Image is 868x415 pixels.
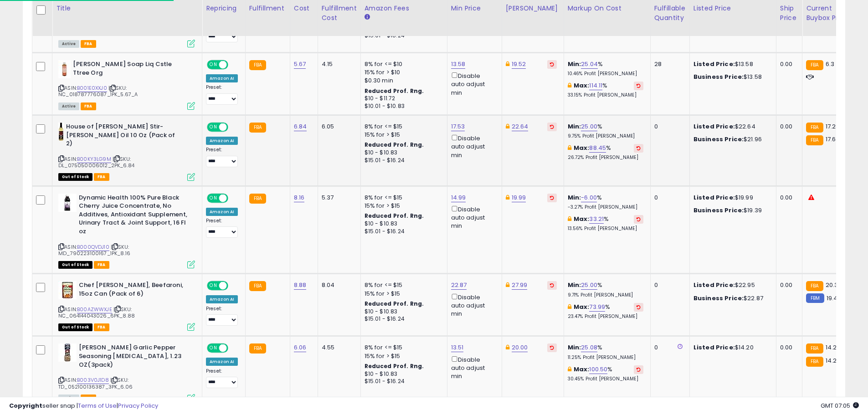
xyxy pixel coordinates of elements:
div: 8.04 [322,281,354,289]
div: Ship Price [780,4,798,23]
b: Listed Price: [693,60,735,68]
div: Cost [294,4,314,13]
small: FBA [249,343,266,354]
p: 13.56% Profit [PERSON_NAME] [568,225,643,232]
div: 8% for <= $10 [365,60,440,68]
div: Amazon AI [206,295,238,303]
div: Amazon Fees [365,4,443,13]
div: Preset: [206,368,238,389]
a: 27.99 [512,281,528,290]
p: 30.45% Profit [PERSON_NAME] [568,376,643,382]
div: $15.01 - $16.24 [365,378,440,385]
b: Reduced Prof. Rng. [365,141,424,149]
div: 4.15 [322,60,354,68]
b: Business Price: [693,72,744,81]
div: % [568,194,643,210]
span: FBA [81,102,96,110]
div: % [568,144,643,161]
div: % [568,60,643,77]
span: ON [208,123,219,131]
span: All listings that are currently out of stock and unavailable for purchase on Amazon [58,323,92,331]
div: 0 [654,281,683,289]
p: 11.25% Profit [PERSON_NAME] [568,354,643,361]
div: Disable auto adjust min [451,71,495,97]
a: 6.06 [294,343,307,352]
a: B000QVDJ10 [77,243,109,251]
div: Preset: [206,147,238,167]
div: Amazon AI [206,208,238,216]
small: FBA [806,281,823,291]
div: 0 [654,343,683,352]
div: 5.37 [322,194,354,202]
span: 14.2 [826,356,837,365]
a: 88.45 [589,143,606,153]
a: 25.04 [581,60,598,69]
div: 0.00 [780,343,795,352]
a: 8.88 [294,281,307,290]
b: Min: [568,281,581,289]
a: -6.00 [581,193,597,202]
div: $19.99 [693,194,769,202]
div: $22.87 [693,294,769,302]
a: 8.16 [294,193,305,202]
a: 25.00 [581,122,597,131]
div: Preset: [206,84,238,105]
span: ON [208,61,219,69]
a: B001E0XXJ0 [77,84,107,92]
a: 13.58 [451,60,466,69]
div: ASIN: [58,123,195,180]
div: 0 [654,123,683,131]
div: Disable auto adjust min [451,133,495,159]
div: 4.55 [322,343,354,352]
div: % [568,123,643,139]
p: 9.71% Profit [PERSON_NAME] [568,292,643,298]
b: Min: [568,343,581,352]
a: 100.50 [589,365,607,374]
div: % [568,281,643,298]
div: $0.30 min [365,77,440,85]
span: 6.3 [826,60,834,68]
b: Max: [574,365,590,374]
div: $22.64 [693,123,769,131]
div: ASIN: [58,194,195,268]
a: 25.00 [581,281,597,290]
b: Reduced Prof. Rng. [365,87,424,95]
div: $15.01 - $16.24 [365,157,440,164]
b: Listed Price: [693,122,735,131]
span: OFF [227,344,241,352]
span: FBA [81,40,96,48]
div: 15% for > $15 [365,290,440,298]
a: Terms of Use [78,401,117,410]
p: 10.46% Profit [PERSON_NAME] [568,71,643,77]
b: Reduced Prof. Rng. [365,362,424,370]
div: Min Price [451,4,498,13]
span: 20.35 [826,281,842,289]
b: Max: [574,143,590,152]
div: Disable auto adjust min [451,204,495,231]
div: $19.39 [693,206,769,215]
img: 41N7C7Jg2qL._SL40_.jpg [58,60,71,78]
span: All listings currently available for purchase on Amazon [58,102,79,110]
a: 19.99 [512,193,526,202]
p: 33.15% Profit [PERSON_NAME] [568,92,643,98]
span: ON [208,282,219,290]
div: 15% for > $10 [365,68,440,77]
span: All listings that are currently out of stock and unavailable for purchase on Amazon [58,173,92,181]
div: 0.00 [780,281,795,289]
span: OFF [227,282,241,290]
div: Fulfillment [249,4,286,13]
small: FBA [806,357,823,367]
div: $21.96 [693,135,769,143]
div: $10 - $10.83 [365,220,440,228]
small: Amazon Fees. [365,13,370,21]
div: ASIN: [58,281,195,330]
b: [PERSON_NAME] Soap Liq Cstle Ttree Org [73,60,184,79]
a: 14.99 [451,193,466,202]
div: $10 - $11.72 [365,95,440,102]
b: Min: [568,122,581,131]
div: Amazon AI [206,74,238,82]
b: Max: [574,302,590,311]
b: Min: [568,193,581,202]
small: FBA [249,194,266,204]
div: 8% for <= $15 [365,123,440,131]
